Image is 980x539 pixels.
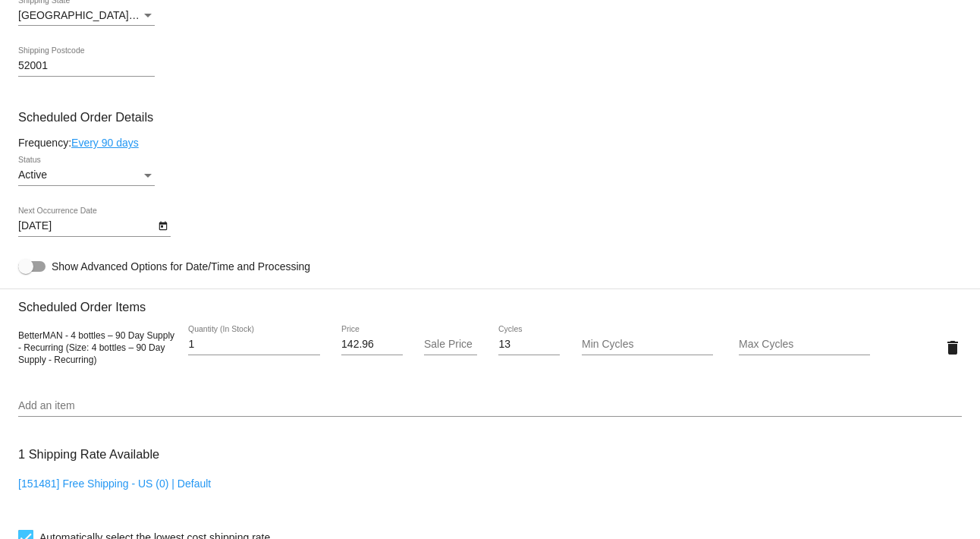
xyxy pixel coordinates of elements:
[341,339,403,351] input: Price
[18,400,962,412] input: Add an item
[18,10,155,22] mat-select: Shipping State
[18,169,155,181] mat-select: Status
[944,339,962,357] mat-icon: delete
[18,478,211,490] a: [151481] Free Shipping - US (0) | Default
[18,110,962,125] h3: Scheduled Order Details
[498,339,560,351] input: Cycles
[18,60,155,72] input: Shipping Postcode
[582,339,713,351] input: Min Cycles
[71,137,139,149] a: Every 90 days
[155,217,171,233] button: Open calendar
[52,259,310,274] span: Show Advanced Options for Date/Time and Processing
[188,339,319,351] input: Quantity (In Stock)
[739,339,870,351] input: Max Cycles
[18,220,155,232] input: Next Occurrence Date
[18,330,174,365] span: BetterMAN - 4 bottles – 90 Day Supply - Recurring (Size: 4 bottles – 90 Day Supply - Recurring)
[424,339,476,351] input: Sale Price
[18,288,962,314] h3: Scheduled Order Items
[18,137,962,149] div: Frequency:
[18,9,196,21] span: [GEOGRAPHIC_DATA] | [US_STATE]
[18,169,47,181] span: Active
[18,438,159,471] h3: 1 Shipping Rate Available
